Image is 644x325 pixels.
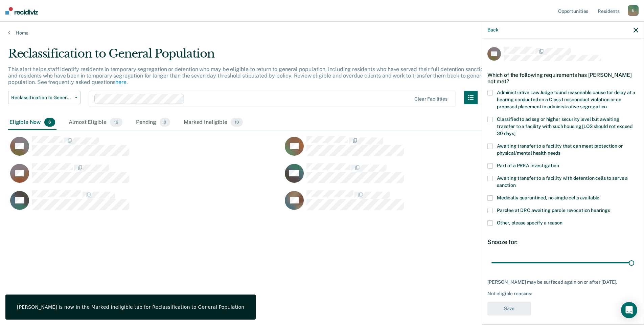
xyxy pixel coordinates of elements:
div: CaseloadOpportunityCell-0316017 [8,190,283,217]
span: 16 [110,118,122,127]
span: 0 [160,118,170,127]
div: Almost Eligible [67,115,124,130]
div: CaseloadOpportunityCell-0801785 [283,136,557,163]
img: Recidiviz [5,7,38,15]
div: CaseloadOpportunityCell-0487885 [8,136,283,163]
div: N [628,5,639,16]
div: Open Intercom Messenger [621,302,637,318]
div: Eligible Now [8,115,56,130]
span: Awaiting transfer to a facility with detention cells to serve a sanction [497,175,628,188]
a: Home [8,30,636,36]
span: Classified to ad seg or higher security level but awaiting transfer to a facility with such housi... [497,116,632,136]
span: Administrative Law Judge found reasonable cause for delay at a hearing conducted on a Class I mis... [497,90,635,109]
div: Clear facilities [414,96,447,102]
div: [PERSON_NAME] is now in the Marked Ineligible tab for Reclassification to General Population [17,304,244,310]
span: 10 [231,118,243,127]
span: Other, please specify a reason [497,220,562,225]
span: 6 [44,118,55,127]
button: Save [487,302,531,316]
div: CaseloadOpportunityCell-0873009 [283,190,557,217]
div: CaseloadOpportunityCell-0447267 [283,163,557,190]
div: Reclassification to General Population [8,47,491,66]
div: [PERSON_NAME] may be surfaced again on or after [DATE]. [487,279,638,285]
div: Not eligible reasons: [487,291,638,297]
span: Part of a PREA investigation [497,163,559,168]
span: Medically quarantined, no single cells available [497,195,599,200]
div: Which of the following requirements has [PERSON_NAME] not met? [487,66,638,90]
div: CaseloadOpportunityCell-0740286 [8,163,283,190]
div: Snooze for: [487,238,638,246]
div: Pending [135,115,171,130]
button: Back [487,27,498,33]
a: here [115,79,126,85]
p: This alert helps staff identify residents in temporary segregation or detention who may be eligib... [8,66,486,85]
span: Awaiting transfer to a facility that can meet protection or physical/mental health needs [497,143,623,156]
span: Reclassification to General Population [11,95,72,101]
span: Parolee at DRC awaiting parole revocation hearings [497,208,610,213]
div: Marked Ineligible [182,115,244,130]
